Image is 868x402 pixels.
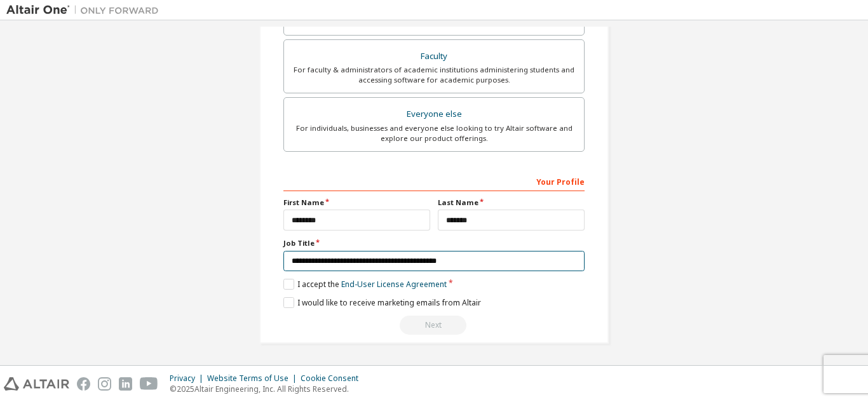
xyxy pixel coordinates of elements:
[292,123,576,144] div: For individuals, businesses and everyone else looking to try Altair software and explore our prod...
[292,105,576,123] div: Everyone else
[283,238,585,248] label: Job Title
[292,65,576,85] div: For faculty & administrators of academic institutions administering students and accessing softwa...
[98,377,111,391] img: instagram.svg
[6,4,165,17] img: Altair One
[283,297,481,308] label: I would like to receive marketing emails from Altair
[119,377,132,391] img: linkedin.svg
[170,373,207,384] div: Privacy
[341,279,447,290] a: End-User License Agreement
[283,198,430,208] label: First Name
[77,377,90,391] img: facebook.svg
[292,48,576,65] div: Faculty
[301,373,366,384] div: Cookie Consent
[4,377,69,391] img: altair_logo.svg
[283,316,585,335] div: Read and acccept EULA to continue
[207,373,301,384] div: Website Terms of Use
[140,377,158,391] img: youtube.svg
[170,384,366,394] p: © 2025 Altair Engineering, Inc. All Rights Reserved.
[283,279,447,290] label: I accept the
[283,171,585,191] div: Your Profile
[438,198,585,208] label: Last Name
